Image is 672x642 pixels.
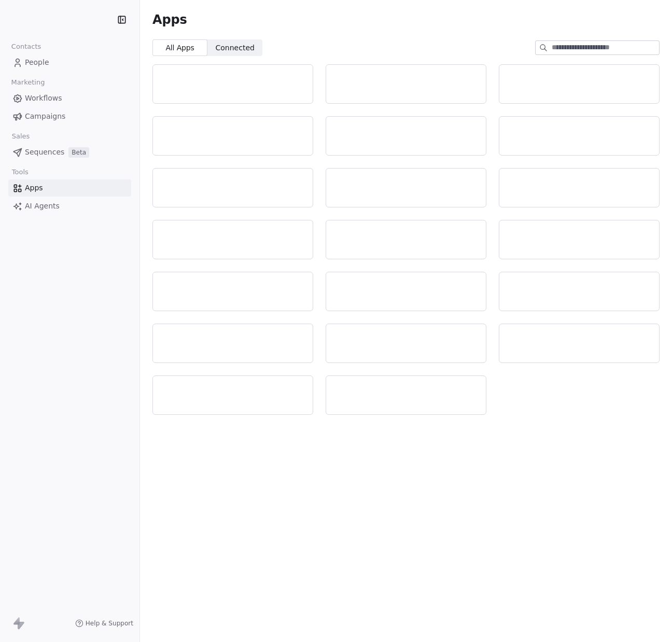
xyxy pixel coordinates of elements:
a: People [8,54,131,71]
a: AI Agents [8,198,131,215]
span: Help & Support [86,619,133,627]
span: Sequences [25,147,64,158]
span: Connected [216,43,255,53]
span: People [25,57,49,68]
a: Campaigns [8,108,131,125]
a: Workflows [8,90,131,107]
span: Apps [152,12,187,27]
span: Contacts [7,39,46,54]
span: Tools [7,164,33,180]
span: Marketing [7,75,49,90]
a: SequencesBeta [8,144,131,161]
span: Beta [68,147,89,158]
span: AI Agents [25,201,60,212]
span: Campaigns [25,111,65,122]
span: Apps [25,183,43,193]
span: Workflows [25,93,62,104]
a: Apps [8,179,131,197]
span: Sales [7,129,34,144]
a: Help & Support [75,619,133,627]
